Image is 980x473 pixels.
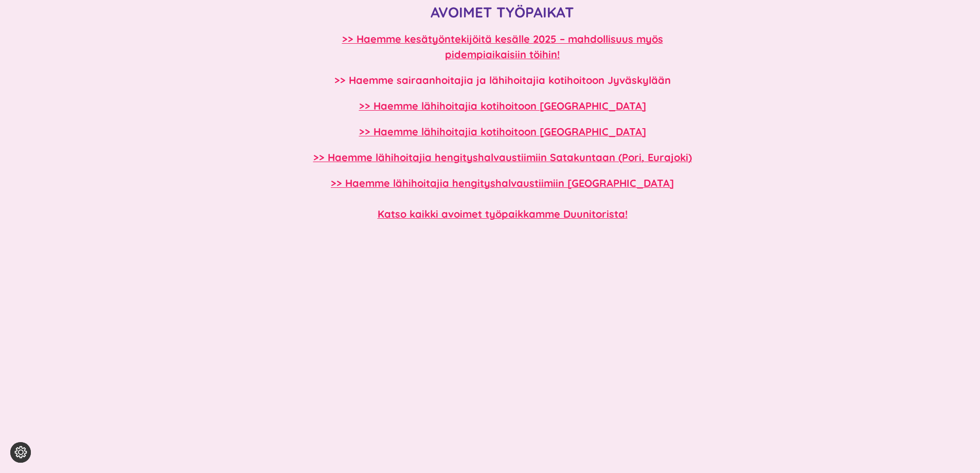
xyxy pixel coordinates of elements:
[10,442,31,463] button: Evästeasetukset
[359,125,646,138] a: >> Haemme lähihoitajia kotihoitoon [GEOGRAPHIC_DATA]
[334,74,671,86] a: >> Haemme sairaanhoitajia ja lähihoitajia kotihoitoon Jyväskylään
[359,99,646,112] a: >> Haemme lähihoitajia kotihoitoon [GEOGRAPHIC_DATA]
[331,177,674,189] a: >> Haemme lähihoitajia hengityshalvaustiimiin [GEOGRAPHIC_DATA]
[313,151,692,164] a: >> Haemme lähihoitajia hengityshalvaustiimiin Satakuntaan (Pori, Eurajoki)
[431,3,574,21] strong: AVOIMET TYÖPAIKAT
[342,32,663,61] a: >> Haemme kesätyöntekijöitä kesälle 2025 – mahdollisuus myös pidempiaikaisiin töihin!
[378,207,628,220] a: Katso kaikki avoimet työpaikkamme Duunitorista!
